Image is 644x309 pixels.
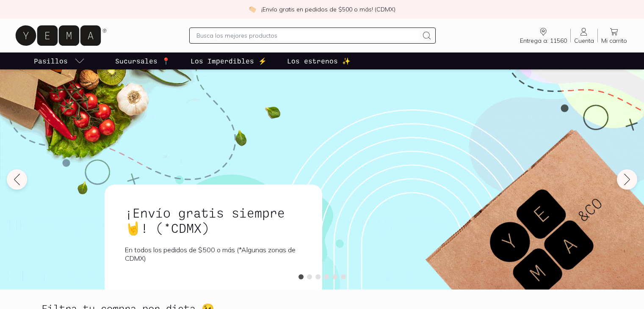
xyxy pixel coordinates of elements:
input: Busca los mejores productos [196,30,419,41]
p: Los estrenos ✨ [287,56,351,66]
p: ¡Envío gratis en pedidos de $500 o más! (CDMX) [261,5,395,14]
p: Pasillos [34,56,68,66]
h1: ¡Envío gratis siempre🤘! (*CDMX) [125,205,302,235]
a: Mi carrito [598,27,630,44]
a: Entrega a: 11560 [517,27,570,44]
span: Cuenta [574,37,594,44]
a: Los Imperdibles ⚡️ [189,52,268,69]
a: Cuenta [571,27,597,44]
a: pasillo-todos-link [32,52,86,69]
p: Los Imperdibles ⚡️ [191,56,267,66]
span: Entrega a: 11560 [520,37,567,44]
p: Sucursales 📍 [115,56,170,66]
p: En todos los pedidos de $500 o más (*Algunas zonas de CDMX) [125,246,302,262]
img: check [249,6,256,13]
span: Mi carrito [601,37,627,44]
a: Sucursales 📍 [113,52,172,69]
a: Los estrenos ✨ [285,52,352,69]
